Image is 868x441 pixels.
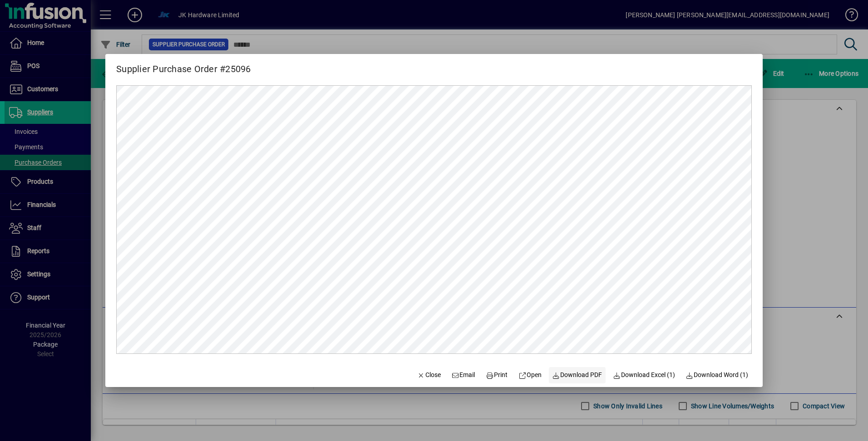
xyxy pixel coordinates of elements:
span: Print [486,370,508,380]
button: Print [482,367,511,383]
a: Download PDF [549,367,606,383]
h2: Supplier Purchase Order #25096 [105,54,262,76]
a: Open [515,367,545,383]
span: Download Excel (1) [613,370,675,380]
span: Download Word (1) [686,370,749,380]
span: Email [452,370,475,380]
span: Download PDF [552,370,602,380]
button: Close [414,367,444,383]
button: Download Excel (1) [609,367,679,383]
button: Email [448,367,479,383]
button: Download Word (1) [682,367,752,383]
span: Close [417,370,441,380]
span: Open [518,370,542,380]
